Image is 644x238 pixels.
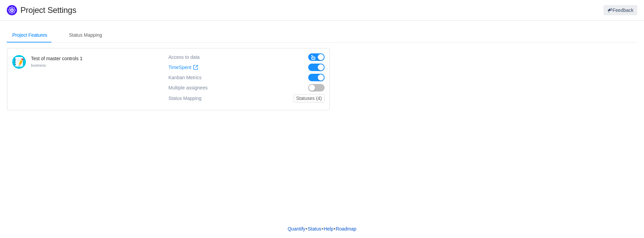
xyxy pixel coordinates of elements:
[294,94,325,102] button: Statuses (4)
[7,5,17,15] img: Quantify
[168,65,191,70] span: TimeSpent
[12,55,26,69] img: 12114
[323,224,334,234] a: Help
[31,63,46,67] small: business
[321,226,323,232] span: •
[308,224,322,234] a: Status
[168,65,198,70] a: TimeSpent
[604,5,637,15] button: Feedback
[20,5,385,15] h1: Project Settings
[168,85,208,91] span: Multiple assignees
[306,226,308,232] span: •
[334,226,335,232] span: •
[31,55,82,62] h4: Test of master controls 1
[168,75,201,80] span: Kanban Metrics
[168,53,200,61] div: Access to data
[64,28,108,43] div: Status Mapping
[335,224,357,234] a: Roadmap
[287,224,306,234] a: Quantify
[168,94,201,102] div: Status Mapping
[7,28,53,43] div: Project Features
